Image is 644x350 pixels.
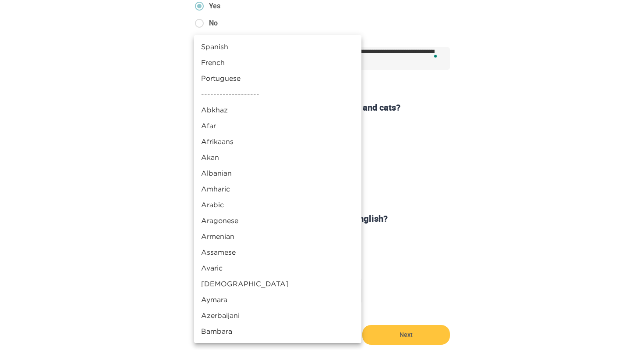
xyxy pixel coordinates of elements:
li: Abkhaz [194,102,361,118]
li: Afrikaans [194,134,361,149]
li: Aymara [194,292,361,307]
li: Assamese [194,244,361,260]
li: Azerbaijani [194,307,361,323]
li: Albanian [194,165,361,181]
li: Afar [194,118,361,134]
li: Avaric [194,260,361,276]
li: Portuguese [194,70,361,86]
li: Spanish [194,39,361,54]
li: Akan [194,149,361,165]
li: Amharic [194,181,361,197]
li: Arabic [194,197,361,213]
li: French [194,54,361,70]
li: Armenian [194,228,361,244]
li: Bambara [194,323,361,339]
li: Aragonese [194,213,361,228]
li: [DEMOGRAPHIC_DATA] [194,276,361,292]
